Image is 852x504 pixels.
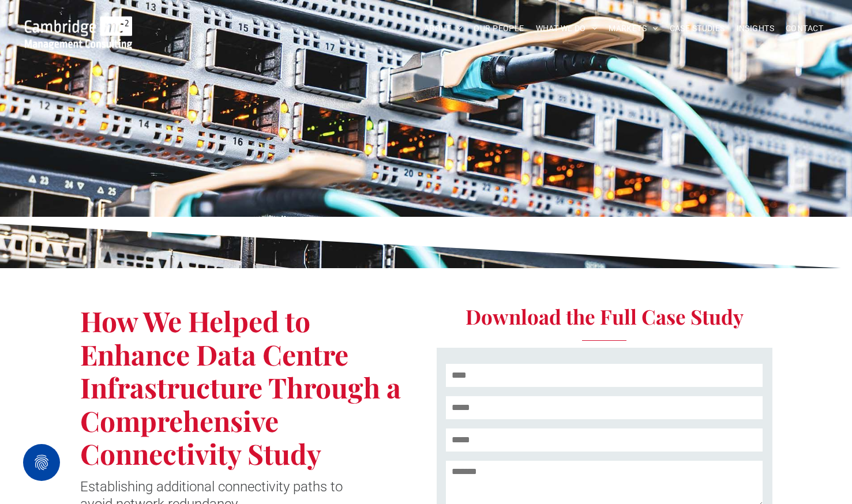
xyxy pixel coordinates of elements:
a: MARKETS [603,20,663,37]
img: Go to Homepage [25,16,132,50]
a: CONTACT [780,20,829,37]
a: Your Business Transformed | Cambridge Management Consulting [25,18,132,30]
a: INSIGHTS [731,20,780,37]
span: How We Helped to Enhance Data Centre Infrastructure Through a Comprehensive Connectivity Study [80,302,401,472]
a: OUR PEOPLE [468,20,530,37]
a: WHAT WE DO [530,20,603,37]
a: CASE STUDIES [664,20,731,37]
span: Download the Full Case Study [466,303,744,330]
a: ABOUT [418,20,468,37]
